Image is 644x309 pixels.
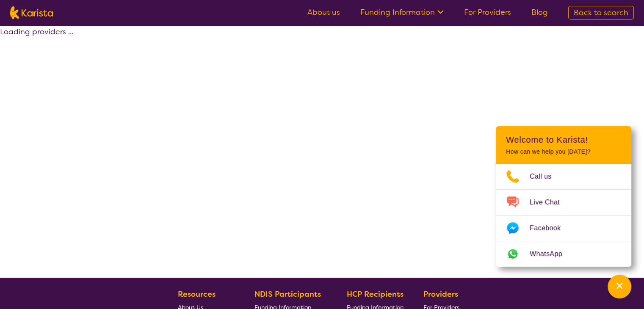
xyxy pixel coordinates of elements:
span: WhatsApp [530,248,572,260]
a: Funding Information [360,7,444,17]
img: tab_domain_overview_orange.svg [23,49,30,56]
img: Karista logo [10,6,53,19]
div: Domain Overview [32,50,76,55]
div: Domain: [DOMAIN_NAME] [22,22,93,29]
h2: Welcome to Karista! [506,135,621,145]
img: website_grey.svg [14,22,20,29]
span: Facebook [530,222,571,235]
a: Back to search [568,6,634,19]
p: How can we help you [DATE]? [506,148,621,155]
b: NDIS Participants [254,289,321,299]
img: logo_orange.svg [14,14,20,20]
div: Keywords by Traffic [94,50,143,55]
img: tab_keywords_by_traffic_grey.svg [84,49,91,56]
a: For Providers [464,7,511,17]
b: Resources [178,289,216,299]
span: Back to search [574,8,628,18]
a: Blog [531,7,548,17]
div: v 4.0.25 [24,14,41,20]
ul: Choose channel [496,164,631,267]
a: Web link opens in a new tab. [496,241,631,267]
div: Channel Menu [496,126,631,267]
span: Live Chat [530,196,570,209]
span: Call us [530,170,562,183]
b: HCP Recipients [347,289,404,299]
b: Providers [423,289,458,299]
a: About us [307,7,340,17]
button: Channel Menu [608,275,631,298]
